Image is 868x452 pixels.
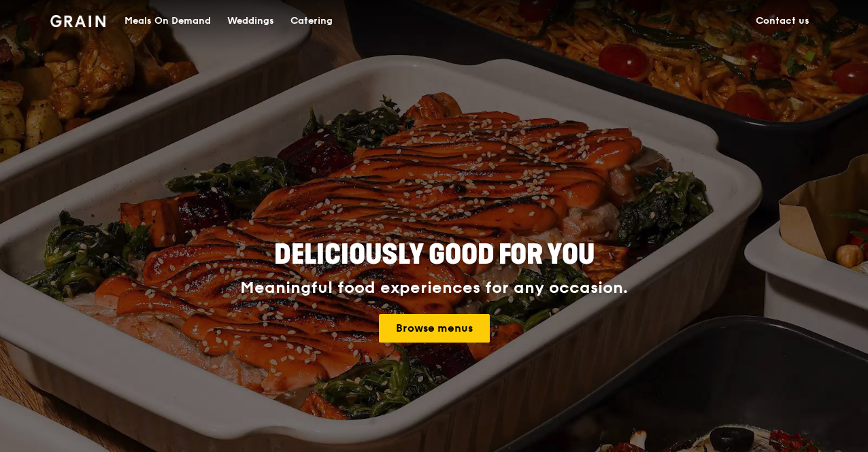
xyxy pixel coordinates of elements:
img: Grain [50,15,105,27]
div: Meaningful food experiences for any occasion. [189,279,679,298]
a: Browse menus [379,314,490,343]
div: Weddings [227,1,274,41]
div: Meals On Demand [124,1,211,41]
a: Contact us [748,1,818,41]
div: Catering [290,1,333,41]
span: Deliciously good for you [274,239,595,271]
a: Weddings [219,1,282,41]
a: Catering [282,1,341,41]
